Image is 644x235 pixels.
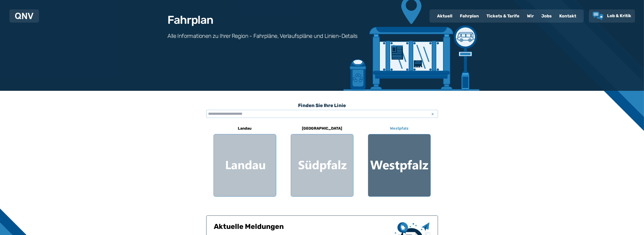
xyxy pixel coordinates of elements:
a: Kontakt [555,10,580,22]
a: [GEOGRAPHIC_DATA] Region Südpfalz [291,123,353,197]
a: Jobs [538,10,555,22]
a: Fahrplan [456,10,483,22]
a: Landau Region Landau [214,123,276,197]
a: Westpfalz Region Westpfalz [368,123,431,197]
h6: Westpfalz [388,125,410,132]
h3: Alle Informationen zu Ihrer Region - Fahrpläne, Verlaufspläne und Linien-Details [168,32,358,40]
a: Wir [523,10,538,22]
h1: Fahrplan [168,14,213,26]
span: x [429,111,436,117]
a: Aktuell [433,10,456,22]
h6: Landau [236,125,254,132]
a: Lob & Kritik [593,12,631,20]
a: Tickets & Tarife [483,10,523,22]
span: Lob & Kritik [607,13,631,18]
h6: [GEOGRAPHIC_DATA] [300,125,344,132]
a: QNV Logo [15,11,33,21]
h3: Finden Sie Ihre Linie [206,100,438,111]
h1: Aktuelle Meldungen [214,222,391,234]
img: QNV Logo [15,13,33,19]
